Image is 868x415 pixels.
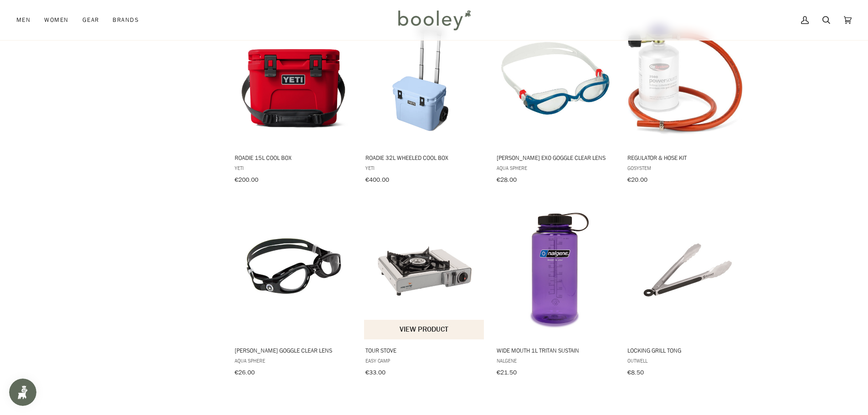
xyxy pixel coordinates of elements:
[364,202,485,379] a: Tour Stove
[496,154,614,162] span: [PERSON_NAME] Exo Goggle Clear Lens
[365,175,389,184] span: €400.00
[495,10,616,187] a: Kaiman Exo Goggle Clear Lens
[496,356,614,364] span: Nalgene
[233,210,354,331] img: Aqua Sphere Kaiman Clear Lens Black - Booley Galway
[496,346,614,354] span: Wide Mouth 1L Tritan Sustain
[627,175,647,184] span: €20.00
[113,15,139,25] span: Brands
[364,10,485,187] a: Roadie 32L Wheeled Cool Box
[234,154,352,162] span: Roadie 15L Cool Box
[394,7,474,33] img: Booley
[496,175,516,184] span: €28.00
[234,164,352,172] span: YETI
[495,202,616,379] a: Wide Mouth 1L Tritan Sustain
[627,356,745,364] span: Outwell
[16,15,31,25] span: Men
[627,154,745,162] span: Regulator & Hose Kit
[82,15,99,25] span: Gear
[234,175,258,184] span: €200.00
[365,164,483,172] span: YETI
[496,164,614,172] span: Aqua Sphere
[234,368,254,376] span: €26.00
[495,18,616,139] img: Aqua Sphere Kaiman Exo Goggle Clear Lens Petrol - Booley Galway
[364,319,484,339] button: View product
[364,18,485,139] img: Yeti Roadie 32L Wheeled Cool Box Big Sky Blue - Booley Galway
[627,368,644,376] span: €8.50
[496,368,516,376] span: €21.50
[626,202,747,379] a: Locking Grill Tong
[495,210,616,331] img: Nalgene Wide Mouth 1L Tritan Sustain Purple - Booley Galway
[627,346,745,354] span: Locking Grill Tong
[364,210,485,331] img: Easy Camp Tour Stove - Booley Galway
[365,154,483,162] span: Roadie 32L Wheeled Cool Box
[365,368,385,376] span: €33.00
[9,379,36,406] iframe: Button to open loyalty program pop-up
[626,210,747,331] img: Locking Grill Tong - Booley Galway
[365,356,483,364] span: Easy Camp
[234,346,352,354] span: [PERSON_NAME] Goggle Clear Lens
[233,202,354,379] a: Kaiman Goggle Clear Lens
[626,10,747,187] a: Regulator & Hose Kit
[234,356,352,364] span: Aqua Sphere
[626,18,747,139] img: GoSystem Regulator & Hose Kit - Booley Galway
[233,10,354,187] a: Roadie 15L Cool Box
[627,164,745,172] span: GoSystem
[365,346,483,354] span: Tour Stove
[44,15,68,25] span: Women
